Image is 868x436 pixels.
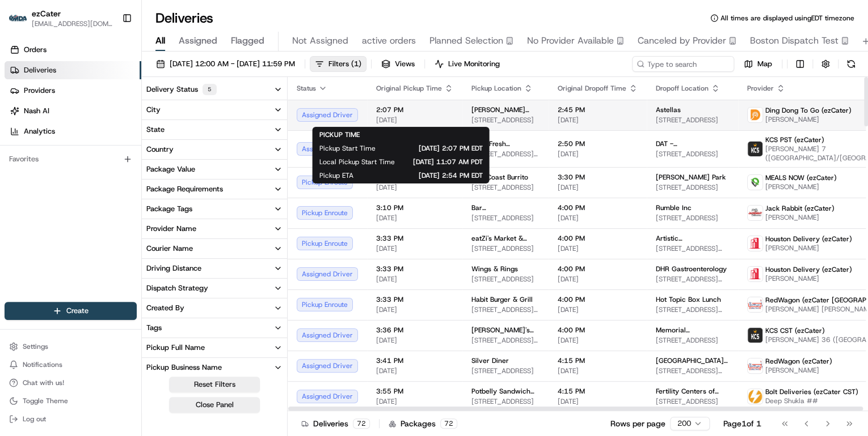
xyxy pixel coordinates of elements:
[24,65,56,75] span: Deliveries
[656,366,729,375] span: [STREET_ADDRESS][PERSON_NAME]
[748,175,762,190] img: melas_now_logo.png
[558,84,626,93] span: Original Dropoff Time
[395,59,415,69] span: Views
[80,191,137,200] a: Powered byPylon
[765,106,852,115] span: Ding Dong To Go (ezCater)
[765,234,852,243] span: Houston Delivery (ezCater)
[656,275,729,284] span: [STREET_ADDRESS][PERSON_NAME]
[471,387,540,396] span: Potbelly Sandwich Shop
[376,336,453,345] span: [DATE]
[656,356,729,365] span: [GEOGRAPHIC_DATA][US_STATE]
[471,116,540,125] span: [STREET_ADDRESS]
[66,306,89,316] span: Create
[471,105,540,114] span: [PERSON_NAME] Bakery
[656,295,721,304] span: Hot Topic Box Lunch
[656,305,729,314] span: [STREET_ADDRESS][PERSON_NAME]
[319,144,375,153] span: Pickup Start Time
[527,34,614,48] span: No Provider Available
[429,34,503,48] span: Planned Selection
[558,305,638,314] span: [DATE]
[448,59,500,69] span: Live Monitoring
[11,45,207,63] p: Welcome 👋
[7,160,91,180] a: 📗Knowledge Base
[558,326,638,335] span: 4:00 PM
[113,192,137,200] span: Pylon
[5,393,137,409] button: Toggle Theme
[376,387,453,396] span: 3:55 PM
[11,11,34,34] img: Nash
[353,418,370,429] div: 72
[656,105,681,114] span: Astellas
[23,414,46,424] span: Log out
[146,323,162,333] div: Tags
[142,179,287,199] button: Package Requirements
[146,84,217,95] div: Delivery Status
[301,418,370,429] div: Deliveries
[471,264,518,273] span: Wings & Rings
[203,84,217,95] div: 5
[146,204,192,214] div: Package Tags
[170,59,295,69] span: [DATE] 12:00 AM - [DATE] 11:59 PM
[23,378,64,387] span: Chat with us!
[5,5,117,32] button: ezCaterezCater[EMAIL_ADDRESS][DOMAIN_NAME]
[471,366,540,375] span: [STREET_ADDRESS]
[146,283,208,293] div: Dispatch Strategy
[32,8,61,19] span: ezCater
[169,377,260,392] button: Reset Filters
[11,165,20,174] div: 📗
[5,61,141,79] a: Deliveries
[142,100,287,119] button: City
[5,339,137,354] button: Settings
[765,213,835,222] span: [PERSON_NAME]
[351,59,361,69] span: ( 1 )
[142,338,287,357] button: Pickup Full Name
[328,59,361,69] span: Filters
[558,203,638,212] span: 4:00 PM
[362,34,416,48] span: active orders
[471,139,540,148] span: Gyro Fresh Mediterranean Grill
[471,397,540,406] span: [STREET_ADDRESS]
[632,56,734,72] input: Type to search
[376,105,453,114] span: 2:07 PM
[656,173,726,182] span: [PERSON_NAME] Park
[471,295,533,304] span: Habit Burger & Grill
[376,183,453,192] span: [DATE]
[558,149,638,159] span: [DATE]
[23,360,62,369] span: Notifications
[429,56,505,72] button: Live Monitoring
[376,356,453,365] span: 3:41 PM
[146,343,205,353] div: Pickup Full Name
[471,183,540,192] span: [STREET_ADDRESS]
[376,84,442,93] span: Original Pickup Time
[376,305,453,314] span: [DATE]
[376,264,453,273] span: 3:33 PM
[723,418,761,429] div: Page 1 of 1
[656,116,729,125] span: [STREET_ADDRESS]
[5,41,141,59] a: Orders
[748,206,762,220] img: jack_rabbit_logo.png
[5,102,141,120] a: Nash AI
[471,244,540,253] span: [STREET_ADDRESS]
[748,328,762,343] img: kcs-delivery.png
[757,59,772,69] span: Map
[471,275,540,284] span: [STREET_ADDRESS]
[558,275,638,284] span: [DATE]
[376,203,453,212] span: 3:10 PM
[142,120,287,139] button: State
[748,389,762,404] img: bolt_logo.png
[558,173,638,182] span: 3:30 PM
[748,236,762,251] img: houstondeliveryservices_logo.png
[5,357,137,373] button: Notifications
[558,105,638,114] span: 2:45 PM
[142,279,287,298] button: Dispatch Strategy
[656,139,729,148] span: DAT - [GEOGRAPHIC_DATA]
[471,203,540,212] span: Bar [GEOGRAPHIC_DATA]
[146,263,201,273] div: Driving Distance
[5,122,141,140] a: Analytics
[610,418,665,429] p: Rows per page
[376,56,420,72] button: Views
[471,173,528,182] span: Blue Coast Burrito
[656,397,729,406] span: [STREET_ADDRESS]
[656,264,727,273] span: DHR Gastroenterology
[471,305,540,314] span: [STREET_ADDRESS][PERSON_NAME]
